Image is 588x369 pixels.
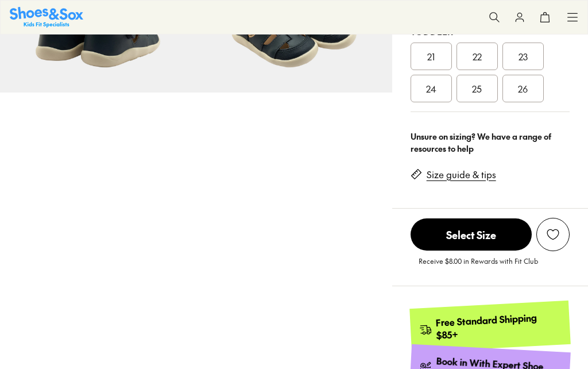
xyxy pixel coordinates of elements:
[518,82,528,95] span: 26
[426,82,436,95] span: 24
[519,49,528,63] span: 23
[427,49,435,63] span: 21
[427,168,496,181] a: Size guide & tips
[473,49,482,63] span: 22
[419,256,538,276] p: Receive $8.00 in Rewards with Fit Club
[411,218,532,251] span: Select Size
[10,7,83,27] a: Shoes & Sox
[472,82,482,95] span: 25
[536,218,570,251] button: Add to Wishlist
[435,310,561,342] div: Free Standard Shipping $85+
[409,301,571,352] a: Free Standard Shipping $85+
[411,130,570,155] div: Unsure on sizing? We have a range of resources to help
[10,7,83,27] img: SNS_Logo_Responsive.svg
[411,218,532,251] button: Select Size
